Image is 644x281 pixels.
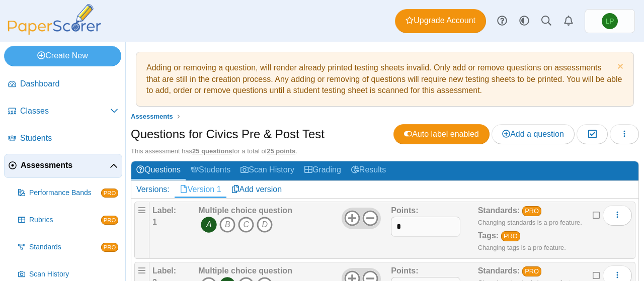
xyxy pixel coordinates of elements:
[201,217,217,233] i: A
[615,62,623,73] a: Dismiss notice
[395,9,486,33] a: Upgrade Account
[605,18,614,25] span: Luis Pena
[522,266,542,276] a: PRO
[4,4,105,35] img: PaperScorer
[152,218,157,226] b: 1
[406,15,475,26] span: Upgrade Account
[20,78,118,89] span: Dashboard
[192,147,232,155] u: 25 questions
[393,124,490,144] a: Auto label enabled
[152,266,176,275] b: Label:
[501,231,521,241] a: PRO
[29,188,101,198] span: Performance Bands
[478,231,499,240] b: Tags:
[391,206,418,215] b: Points:
[238,217,254,233] i: C
[186,161,235,180] a: Students
[14,235,122,259] a: Standards PRO
[128,111,176,123] a: Assessments
[29,215,101,225] span: Rubrics
[478,266,520,275] b: Standards:
[134,202,149,259] div: Drag handle
[175,181,226,198] a: Version 1
[404,130,479,138] span: Auto label enabled
[299,161,346,180] a: Grading
[20,106,110,117] span: Classes
[522,206,542,216] a: PRO
[29,269,118,279] span: Scan History
[152,206,176,215] b: Label:
[4,127,122,151] a: Students
[478,219,582,226] small: Changing standards is a pro feature.
[603,205,632,225] button: More options
[131,147,639,156] div: This assessment has for a total of .
[478,206,520,215] b: Standards:
[502,130,564,138] span: Add a question
[131,181,175,198] div: Versions:
[131,126,325,143] h1: Questions for Civics Pre & Post Test
[101,189,118,198] span: PRO
[198,266,292,275] b: Multiple choice question
[131,113,173,120] span: Assessments
[141,57,628,101] div: Adding or removing a question, will render already printed testing sheets invalid. Only add or re...
[585,9,635,33] a: Luis Pena
[602,13,618,29] span: Luis Pena
[478,244,566,251] small: Changing tags is a pro feature.
[267,147,295,155] u: 25 points
[557,10,580,32] a: Alerts
[4,100,122,124] a: Classes
[4,72,122,97] a: Dashboard
[21,160,110,171] span: Assessments
[14,181,122,205] a: Performance Bands PRO
[219,217,235,233] i: B
[131,161,186,180] a: Questions
[198,206,292,215] b: Multiple choice question
[4,154,122,178] a: Assessments
[492,124,575,144] a: Add a question
[391,266,418,275] b: Points:
[14,208,122,232] a: Rubrics PRO
[257,217,273,233] i: D
[101,243,118,252] span: PRO
[101,216,118,225] span: PRO
[20,133,118,144] span: Students
[226,181,287,198] a: Add version
[29,242,101,252] span: Standards
[4,46,121,66] a: Create New
[235,161,299,180] a: Scan History
[4,28,105,36] a: PaperScorer
[346,161,391,180] a: Results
